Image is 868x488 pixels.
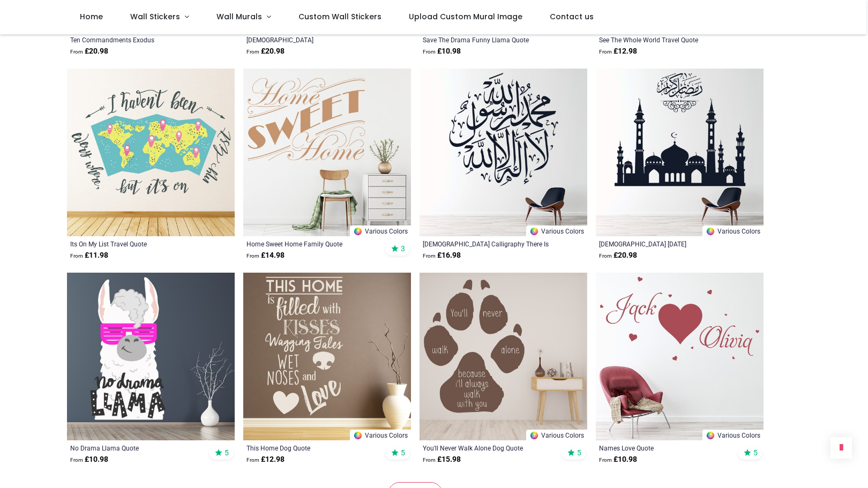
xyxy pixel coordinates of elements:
a: Ten Commandments Exodus [DEMOGRAPHIC_DATA] [70,35,199,44]
img: Home Sweet Home Family Quote Wall Sticker - Mod9 [243,69,411,236]
a: Various Colors [702,430,764,440]
img: Personalised Names Love Quote Wall Sticker [596,273,764,440]
span: From [423,457,436,463]
span: From [423,49,436,55]
a: Home Sweet Home Family Quote [246,239,376,248]
span: From [599,49,612,55]
img: Color Wheel [706,227,715,236]
span: From [246,253,259,259]
strong: £ 12.98 [246,454,285,465]
span: From [423,253,436,259]
span: From [246,457,259,463]
img: Its On My List Travel Quote Wall Sticker [67,69,235,236]
a: Various Colors [702,226,764,236]
span: From [70,457,83,463]
img: Color Wheel [353,227,363,236]
span: 5 [577,448,581,457]
a: [DEMOGRAPHIC_DATA] Calligraphy There Is No [DEMOGRAPHIC_DATA] But [DEMOGRAPHIC_DATA] [423,239,552,248]
a: Various Colors [526,430,587,440]
a: Names Love Quote [599,444,728,452]
a: No Drama Llama Quote [70,444,199,452]
span: 3 [401,244,405,253]
span: Custom Wall Stickers [298,11,381,22]
img: This Home Dog Quote Wall Sticker [243,273,411,440]
strong: £ 20.98 [246,46,285,57]
a: Save The Drama Funny Llama Quote [423,35,552,44]
a: Various Colors [350,430,411,440]
a: [DEMOGRAPHIC_DATA] [DATE][PERSON_NAME] [599,239,728,248]
strong: £ 20.98 [599,250,637,261]
span: 5 [753,448,758,457]
span: Wall Stickers [130,11,180,22]
img: Color Wheel [529,431,539,440]
strong: £ 10.98 [599,454,637,465]
img: Mosque Ramadan Kareem Wall Sticker [596,69,764,236]
a: Its On My List Travel Quote [70,239,199,248]
a: See The Whole World Travel Quote [599,35,728,44]
a: Various Colors [350,226,411,236]
img: You'll Never Walk Alone Dog Quote Wall Sticker [420,273,587,440]
strong: £ 10.98 [70,454,108,465]
img: Islamic Calligraphy There Is No God But God Wall Sticker [420,69,587,236]
img: Color Wheel [529,227,539,236]
a: Various Colors [526,226,587,236]
span: 5 [225,448,229,457]
a: This Home Dog Quote [246,444,376,452]
span: From [70,49,83,55]
span: Upload Custom Mural Image [409,11,522,22]
strong: £ 14.98 [246,250,285,261]
img: No Drama Llama Quote Wall Sticker [67,273,235,440]
span: From [599,457,612,463]
strong: £ 16.98 [423,250,461,261]
strong: £ 12.98 [599,46,637,57]
span: 5 [401,448,405,457]
strong: £ 11.98 [70,250,108,261]
span: Home [80,11,103,22]
span: From [70,253,83,259]
span: From [246,49,259,55]
span: From [599,253,612,259]
a: [DEMOGRAPHIC_DATA] [DEMOGRAPHIC_DATA] [DEMOGRAPHIC_DATA] [246,35,376,44]
strong: £ 10.98 [423,46,461,57]
img: Color Wheel [353,431,363,440]
span: Wall Murals [216,11,262,22]
strong: £ 20.98 [70,46,108,57]
a: You'll Never Walk Alone Dog Quote [423,444,552,452]
strong: £ 15.98 [423,454,461,465]
span: Contact us [550,11,594,22]
img: Color Wheel [706,431,715,440]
